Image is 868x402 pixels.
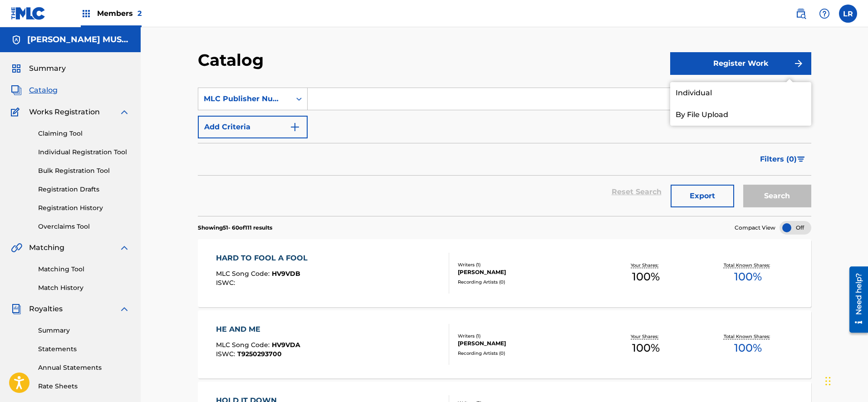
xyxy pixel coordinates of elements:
[632,269,660,285] span: 100 %
[11,242,22,253] img: Matching
[11,63,66,74] a: SummarySummary
[29,85,58,96] span: Catalog
[137,9,142,18] span: 2
[755,148,811,171] button: Filters (0)
[734,269,762,285] span: 100 %
[119,242,130,253] img: expand
[458,268,595,276] div: [PERSON_NAME]
[38,166,130,176] a: Bulk Registration Tool
[29,242,64,253] span: Matching
[38,326,130,335] a: Summary
[216,324,300,335] div: HE AND ME
[11,34,22,45] img: Accounts
[11,304,22,314] img: Royalties
[272,270,300,278] span: HV9VDB
[819,8,830,19] img: help
[631,262,661,269] p: Your Shares:
[198,239,811,307] a: HARD TO FOOL A FOOLMLC Song Code:HV9VDBISWC:Writers (1)[PERSON_NAME]Recording Artists (0)Your Sha...
[760,154,797,165] span: Filters ( 0 )
[823,358,868,402] iframe: Chat Widget
[38,265,130,274] a: Matching Tool
[38,203,130,213] a: Registration History
[29,63,66,74] span: Summary
[38,363,130,373] a: Annual Statements
[458,339,595,348] div: [PERSON_NAME]
[825,368,831,395] div: Drag
[11,107,23,118] img: Works Registration
[11,85,22,96] img: Catalog
[81,8,92,19] img: Top Rightsholders
[38,185,130,194] a: Registration Drafts
[198,50,268,70] h2: Catalog
[670,104,811,126] a: By File Upload
[216,253,312,264] div: HARD TO FOOL A FOOL
[724,262,772,269] p: Total Known Shares:
[38,222,130,231] a: Overclaims Tool
[29,304,63,314] span: Royalties
[237,350,282,358] span: T9250293700
[198,310,811,378] a: HE AND MEMLC Song Code:HV9VDAISWC:T9250293700Writers (1)[PERSON_NAME]Recording Artists (0)Your Sh...
[724,333,772,340] p: Total Known Shares:
[843,263,868,336] iframe: Resource Center
[670,52,811,75] button: Register Work
[198,224,272,232] p: Showing 51 - 60 of 111 results
[458,333,595,339] div: Writers ( 1 )
[29,107,100,118] span: Works Registration
[458,261,595,268] div: Writers ( 1 )
[11,85,58,96] a: CatalogCatalog
[458,350,595,357] div: Recording Artists ( 0 )
[119,304,130,314] img: expand
[216,341,272,349] span: MLC Song Code :
[795,8,806,19] img: search
[272,341,300,349] span: HV9VDA
[11,63,22,74] img: Summary
[38,382,130,391] a: Rate Sheets
[38,129,130,138] a: Claiming Tool
[797,157,805,162] img: filter
[204,93,285,104] div: MLC Publisher Number
[27,34,130,45] h5: LYN-LOU MUSIC INC
[198,116,308,138] button: Add Criteria
[792,5,810,23] a: Public Search
[38,344,130,354] a: Statements
[839,5,857,23] div: User Menu
[11,7,46,20] img: MLC Logo
[815,5,834,23] div: Help
[793,58,804,69] img: f7272a7cc735f4ea7f67.svg
[735,224,775,232] span: Compact View
[216,270,272,278] span: MLC Song Code :
[38,283,130,293] a: Match History
[38,147,130,157] a: Individual Registration Tool
[632,340,660,356] span: 100 %
[671,185,734,207] button: Export
[97,8,142,19] span: Members
[631,333,661,340] p: Your Shares:
[670,82,811,104] a: Individual
[216,279,237,287] span: ISWC :
[458,279,595,285] div: Recording Artists ( 0 )
[198,88,811,216] form: Search Form
[119,107,130,118] img: expand
[289,122,300,132] img: 9d2ae6d4665cec9f34b9.svg
[734,340,762,356] span: 100 %
[216,350,237,358] span: ISWC :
